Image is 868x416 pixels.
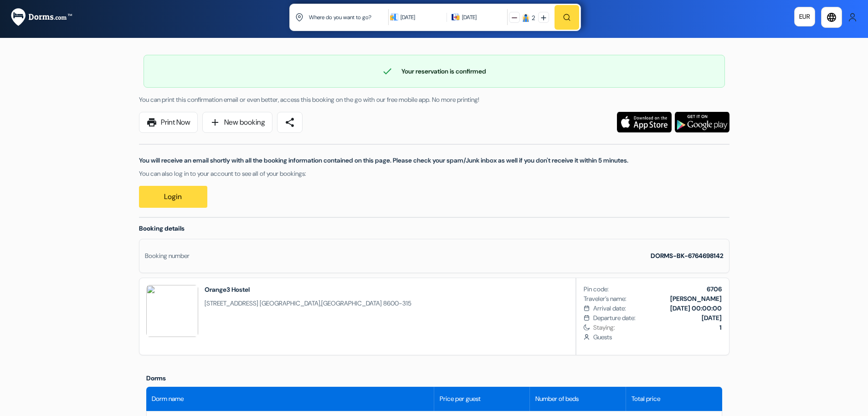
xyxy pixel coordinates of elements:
[295,13,303,21] img: location icon
[145,251,190,261] div: Booking number
[277,112,303,133] a: share
[308,6,390,28] input: City, University Or Property
[593,323,721,332] span: Staying:
[675,112,729,132] img: Download the free application
[205,285,411,294] h2: Orange3 Hostel
[139,95,479,104] span: You can print this confirmation email or even better, access this booking on the go with our free...
[139,186,207,208] a: Login
[139,169,729,179] p: You can also log in to your account to see all of your bookings:
[144,66,724,77] div: Your reservation is confirmed
[284,117,295,128] span: share
[321,299,382,307] span: [GEOGRAPHIC_DATA]
[707,285,722,293] b: 6706
[205,299,258,307] span: [STREET_ADDRESS]
[382,66,393,77] span: check
[821,7,842,28] a: language
[205,299,411,308] span: ,
[146,374,166,382] span: Dorms
[584,294,627,304] span: Traveler’s name:
[593,304,626,313] span: Arrival date:
[617,112,672,132] img: Download the free application
[593,313,636,323] span: Departure date:
[210,117,221,128] span: add
[146,117,157,128] span: print
[383,299,411,307] span: 8600-315
[826,12,837,23] i: language
[535,394,579,404] span: Number of beds
[532,13,535,23] div: 2
[670,304,722,312] b: [DATE] 00:00:00
[152,394,184,404] span: Dorm name
[139,156,729,165] p: You will receive an email shortly with all the booking information contained on this page. Please...
[541,15,546,21] img: plus
[390,13,398,21] img: calendarIcon icon
[202,112,272,133] a: addNew booking
[11,8,72,26] img: Dorms.com
[139,112,198,133] a: printPrint Now
[139,224,185,232] span: Booking details
[584,284,609,294] span: Pin code:
[702,314,722,322] b: [DATE]
[651,252,724,260] strong: DORMS-BK-6764698142
[848,13,857,22] img: User Icon
[670,295,722,303] b: [PERSON_NAME]
[462,13,477,22] div: [DATE]
[401,13,442,22] div: [DATE]
[632,394,660,404] span: Total price
[593,332,721,342] span: Guests
[719,323,722,332] b: 1
[512,15,517,21] img: minus
[794,7,815,26] a: EUR
[522,14,530,22] img: guest icon
[452,13,460,21] img: calendarIcon icon
[440,394,481,404] span: Price per guest
[260,299,320,307] span: [GEOGRAPHIC_DATA]
[146,285,198,337] img: BmAJNwA2BDJSYFQx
